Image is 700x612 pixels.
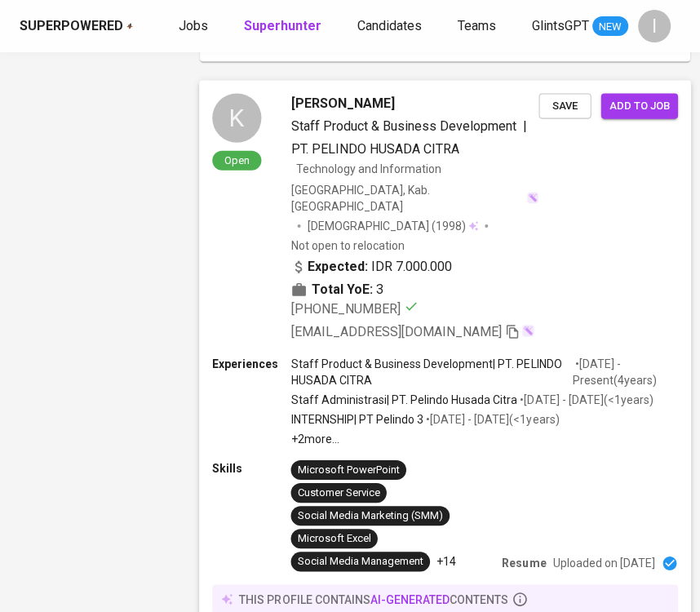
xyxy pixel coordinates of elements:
[458,16,499,37] a: Teams
[601,93,678,118] button: Add to job
[20,17,133,36] a: Superpoweredapp logo
[307,217,478,233] div: (1998)
[502,555,546,571] p: Resume
[297,508,443,523] div: Social Media Marketing (SMM)
[297,462,399,477] div: Microsoft PowerPoint
[290,391,517,407] p: Staff Administrasi | PT. Pelindo Husada Citra
[357,16,425,37] a: Candidates
[290,324,502,339] span: [EMAIL_ADDRESS][DOMAIN_NAME]
[573,355,678,388] p: • [DATE] - Present ( 4 years )
[523,116,527,135] span: |
[307,257,367,277] b: Expected:
[423,410,559,427] p: • [DATE] - [DATE] ( <1 years )
[290,140,459,156] span: PT. PELINDO HUSADA CITRA
[244,18,321,33] b: Superhunter
[592,19,628,35] span: NEW
[297,485,379,500] div: Customer Service
[297,530,370,546] div: Microsoft Excel
[532,16,628,37] a: GlintsGPT NEW
[290,257,452,277] div: IDR 7.000.000
[521,324,534,337] img: magic_wand.svg
[290,181,538,214] div: [GEOGRAPHIC_DATA], Kab. [GEOGRAPHIC_DATA]
[290,93,394,113] span: [PERSON_NAME]
[290,430,677,446] p: +2 more ...
[609,96,670,115] span: Add to job
[517,391,653,407] p: • [DATE] - [DATE] ( <1 years )
[179,16,211,37] a: Jobs
[458,18,496,33] span: Teams
[312,280,373,299] b: Total YoE:
[290,118,516,133] span: Staff Product & Business Development
[357,18,422,33] span: Candidates
[538,93,591,118] button: Save
[547,96,583,115] span: Save
[244,16,325,37] a: Superhunter
[436,553,456,570] p: +14
[370,592,450,605] span: AI-generated
[527,191,539,203] img: magic_wand.svg
[290,410,423,427] p: INTERNSHIP | PT Pelindo 3
[307,217,431,233] span: [DEMOGRAPHIC_DATA]
[212,459,290,476] p: Skills
[638,10,671,42] div: I
[212,355,290,371] p: Experiences
[126,23,133,30] img: app logo
[212,93,261,142] div: K
[376,280,383,299] span: 3
[239,591,508,607] p: this profile contains contents
[218,153,256,166] span: Open
[290,237,404,253] p: Not open to relocation
[179,18,208,33] span: Jobs
[552,555,654,571] p: Uploaded on [DATE]
[532,18,589,33] span: GlintsGPT
[297,553,423,569] div: Social Media Management
[290,301,400,317] span: [PHONE_NUMBER]
[20,17,123,36] div: Superpowered
[290,355,572,388] p: Staff Product & Business Development | PT. PELINDO HUSADA CITRA
[295,162,441,175] span: Technology and Information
